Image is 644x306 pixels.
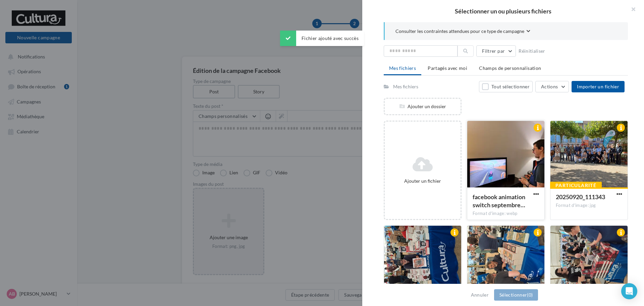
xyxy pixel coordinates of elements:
[387,178,458,184] div: Ajouter un fichier
[280,31,364,46] div: Fichier ajouté avec succès
[535,81,569,92] button: Actions
[556,193,605,201] span: 20250920_111343
[494,289,538,301] button: Sélectionner(0)
[479,81,533,92] button: Tout sélectionner
[621,283,637,299] div: Open Intercom Messenger
[373,8,633,14] h2: Sélectionner un ou plusieurs fichiers
[476,45,516,57] button: Filtrer par
[550,182,602,189] div: Particularité
[393,83,418,90] div: Mes fichiers
[473,211,539,217] div: Format d'image: webp
[395,28,530,36] button: Consulter les contraintes attendues pour ce type de campagne
[572,81,625,92] button: Importer un fichier
[385,103,461,110] div: Ajouter un dossier
[389,65,416,71] span: Mes fichiers
[395,28,524,35] span: Consulter les contraintes attendues pour ce type de campagne
[479,65,541,71] span: Champs de personnalisation
[428,65,467,71] span: Partagés avec moi
[541,84,558,89] span: Actions
[473,193,525,209] span: facebook animation switch septembre 2025
[577,84,619,89] span: Importer un fichier
[516,47,548,55] button: Réinitialiser
[468,291,491,299] button: Annuler
[527,292,533,298] span: (0)
[556,203,622,209] div: Format d'image: jpg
